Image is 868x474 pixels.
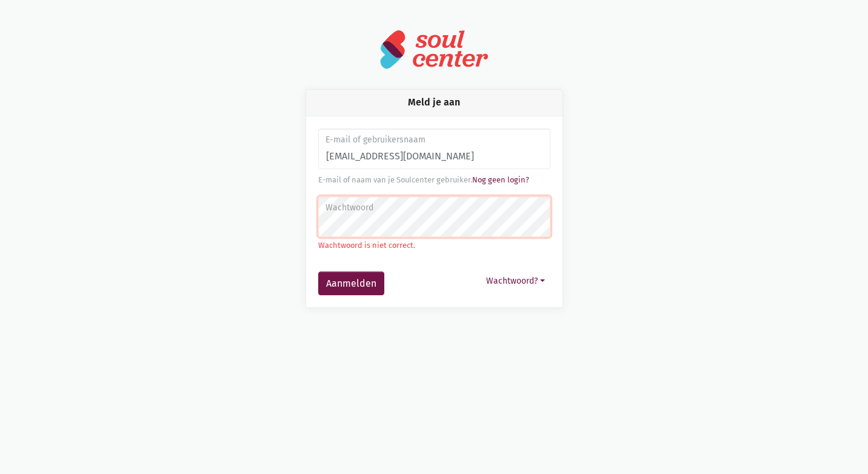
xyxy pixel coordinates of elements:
form: Aanmelden [318,129,550,296]
p: Wachtwoord is niet correct. [318,239,550,252]
button: Wachtwoord? [481,272,550,290]
div: Meld je aan [306,90,563,116]
label: Wachtwoord [326,201,542,215]
div: E-mail of naam van je Soulcenter gebruiker. [318,174,550,186]
a: Nog geen login? [472,175,529,184]
button: Aanmelden [318,272,384,296]
label: E-mail of gebruikersnaam [326,133,542,147]
img: logo-soulcenter-full.svg [379,29,489,70]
